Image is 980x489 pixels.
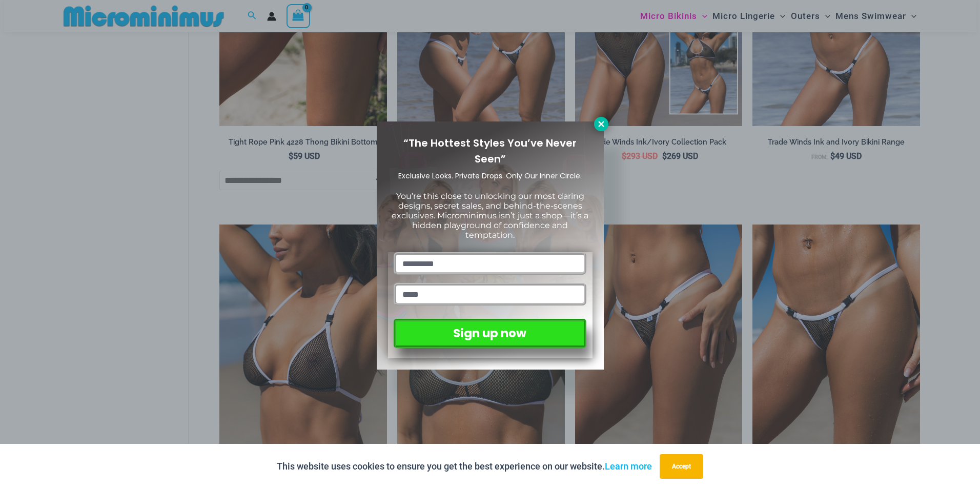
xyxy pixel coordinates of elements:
span: Exclusive Looks. Private Drops. Only Our Inner Circle. [398,171,582,181]
button: Accept [660,454,703,479]
span: You’re this close to unlocking our most daring designs, secret sales, and behind-the-scenes exclu... [392,191,588,240]
p: This website uses cookies to ensure you get the best experience on our website. [277,459,652,474]
a: Learn more [605,461,652,472]
button: Close [594,117,608,131]
span: “The Hottest Styles You’ve Never Seen” [403,136,577,166]
button: Sign up now [394,319,586,348]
